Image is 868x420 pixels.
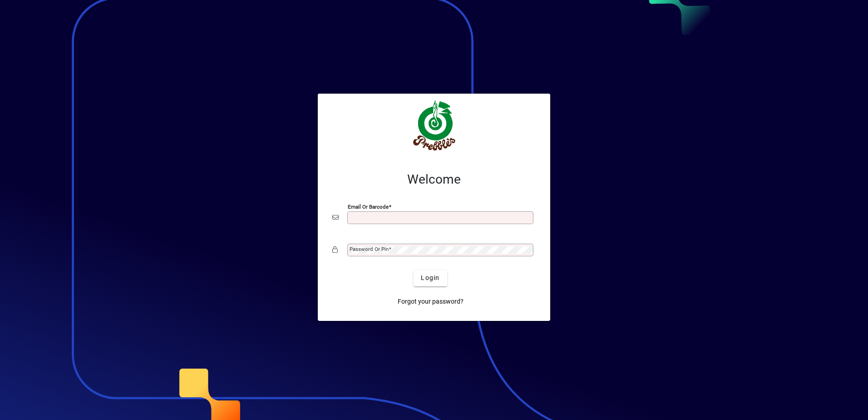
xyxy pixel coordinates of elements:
span: Login [421,273,439,283]
mat-label: Password or Pin [350,246,389,252]
h2: Welcome [332,172,536,187]
button: Login [414,270,447,286]
mat-label: Email or Barcode [348,203,389,210]
a: Forgot your password? [394,294,467,310]
span: Forgot your password? [398,297,464,306]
